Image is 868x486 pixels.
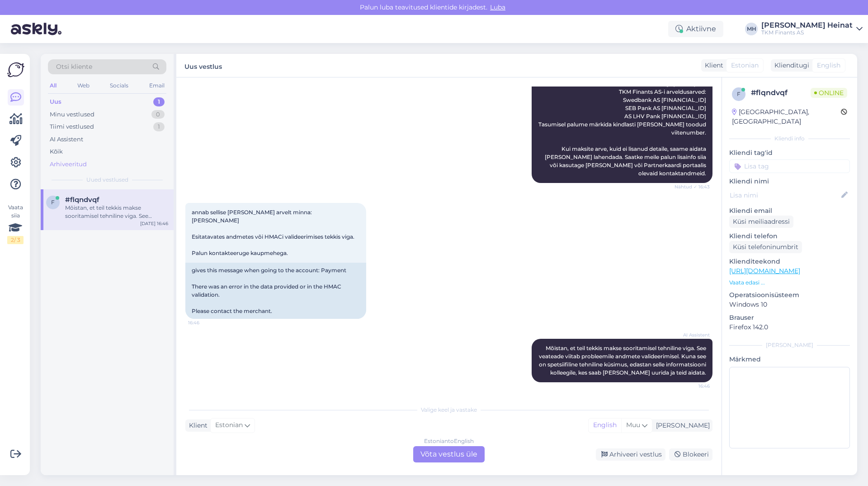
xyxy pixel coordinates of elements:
[108,80,130,91] div: Socials
[75,80,91,91] div: Web
[596,448,665,461] div: Arhiveeri vestlus
[185,263,366,319] div: gives this message when going to the account: Payment There was an error in the data provided or ...
[729,159,850,173] input: Lisa tag
[731,61,759,70] span: Estonian
[729,313,850,322] p: Brauser
[50,122,94,131] div: Tiimi vestlused
[192,209,354,256] span: annab sellise [PERSON_NAME] arvelt minna: [PERSON_NAME] Esitatavates andmetes või HMACi valideeri...
[50,160,87,169] div: Arhiveeritud
[140,220,168,227] div: [DATE] 16:46
[147,80,166,91] div: Email
[729,135,850,143] div: Kliendi info
[729,148,850,158] p: Kliendi tag'id
[188,319,222,326] span: 16:46
[729,177,850,186] p: Kliendi nimi
[153,122,165,131] div: 1
[676,332,710,338] span: AI Assistent
[50,97,61,106] div: Uus
[215,420,243,430] span: Estonian
[729,231,850,241] p: Kliendi telefon
[50,147,63,156] div: Kõik
[675,183,710,190] span: Nähtud ✓ 16:43
[50,135,83,144] div: AI Assistent
[413,446,485,462] div: Võta vestlus üle
[86,176,128,184] span: Uued vestlused
[737,91,741,97] span: f
[48,80,58,91] div: All
[539,345,708,376] span: Mõistan, et teil tekkis makse sooritamisel tehniline viga. See veateade viitab probleemile andmet...
[669,448,712,461] div: Blokeeri
[652,421,710,430] div: [PERSON_NAME]
[751,87,811,98] div: # flqndvqf
[730,190,840,200] input: Lisa nimi
[761,29,853,36] div: TKM Finants AS
[729,241,802,253] div: Küsi telefoninumbrit
[626,421,640,429] span: Muu
[50,110,94,119] div: Minu vestlused
[7,61,24,78] img: Askly Logo
[729,290,850,300] p: Operatsioonisüsteem
[51,199,55,206] span: f
[185,421,208,430] div: Klient
[732,107,841,126] div: [GEOGRAPHIC_DATA], [GEOGRAPHIC_DATA]
[729,216,793,228] div: Küsi meiliaadressi
[424,437,474,445] div: Estonian to English
[729,341,850,349] div: [PERSON_NAME]
[729,300,850,309] p: Windows 10
[729,279,850,287] p: Vaata edasi ...
[668,21,723,37] div: Aktiivne
[184,59,222,72] label: Uus vestlus
[701,61,723,70] div: Klient
[729,355,850,364] p: Märkmed
[185,406,712,414] div: Valige keel ja vastake
[676,383,710,390] span: 16:46
[151,110,165,119] div: 0
[153,97,165,106] div: 1
[487,3,508,11] span: Luba
[65,196,99,204] span: #flqndvqf
[56,62,92,72] span: Otsi kliente
[65,204,168,220] div: Mõistan, et teil tekkis makse sooritamisel tehniline viga. See veateade viitab probleemile andmet...
[771,61,809,70] div: Klienditugi
[761,22,853,29] div: [PERSON_NAME] Heinat
[729,206,850,216] p: Kliendi email
[729,257,850,266] p: Klienditeekond
[817,61,840,70] span: English
[729,322,850,332] p: Firefox 142.0
[7,203,24,244] div: Vaata siia
[7,236,24,244] div: 2 / 3
[811,88,847,98] span: Online
[589,419,621,432] div: English
[761,22,863,36] a: [PERSON_NAME] HeinatTKM Finants AS
[729,267,800,275] a: [URL][DOMAIN_NAME]
[745,23,758,35] div: MH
